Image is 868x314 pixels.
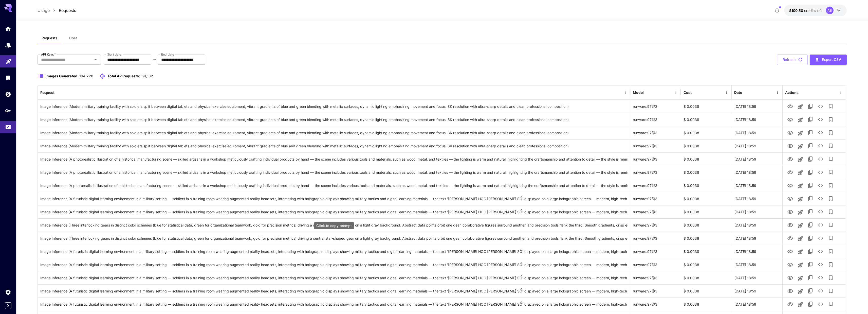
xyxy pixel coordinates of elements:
[785,167,795,177] button: View Image
[681,113,732,126] div: $ 0.0038
[40,90,54,95] div: Request
[805,207,816,217] button: Copy TaskUUID
[681,205,732,218] div: $ 0.0038
[805,167,816,177] button: Copy TaskUUID
[38,7,50,13] a: Usage
[784,5,847,16] button: $100.50235AB
[805,114,816,125] button: Copy TaskUUID
[630,166,681,179] div: runware:97@3
[5,75,11,81] div: Library
[732,284,782,298] div: 29 Aug, 2025 18:59
[681,152,732,166] div: $ 0.0038
[5,108,11,114] div: API Keys
[5,289,11,295] div: Settings
[805,299,816,309] button: Copy TaskUUID
[826,154,836,164] button: Add to library
[805,194,816,204] button: Copy TaskUUID
[826,233,836,243] button: Add to library
[732,139,782,152] div: 29 Aug, 2025 18:59
[805,273,816,283] button: Copy TaskUUID
[795,247,805,257] button: Launch in playground
[795,260,805,270] button: Launch in playground
[681,232,732,245] div: $ 0.0038
[785,141,795,151] button: View Image
[785,101,795,111] button: View Image
[795,181,805,191] button: Launch in playground
[795,141,805,151] button: Launch in playground
[630,284,681,298] div: runware:97@3
[816,141,826,151] button: See details
[732,166,782,179] div: 29 Aug, 2025 18:59
[785,259,795,270] button: View Image
[40,258,627,271] div: Click to copy prompt
[69,36,77,40] span: Cost
[816,114,826,125] button: See details
[816,194,826,204] button: See details
[826,246,836,256] button: Add to library
[692,89,699,96] button: Sort
[55,89,62,96] button: Sort
[805,141,816,151] button: Copy TaskUUID
[40,285,627,298] div: Click to copy prompt
[826,167,836,177] button: Add to library
[5,302,11,309] button: Expand sidebar
[59,7,76,13] a: Requests
[681,166,732,179] div: $ 0.0038
[630,232,681,245] div: runware:97@3
[743,89,750,96] button: Sort
[816,101,826,111] button: See details
[681,139,732,152] div: $ 0.0038
[5,25,11,32] div: Home
[40,232,627,245] div: Click to copy prompt
[816,273,826,283] button: See details
[630,298,681,311] div: runware:97@3
[795,168,805,178] button: Launch in playground
[732,271,782,284] div: 29 Aug, 2025 18:59
[732,298,782,311] div: 29 Aug, 2025 18:59
[795,128,805,138] button: Launch in playground
[161,52,174,57] label: End date
[816,286,826,296] button: See details
[826,128,836,138] button: Add to library
[732,179,782,192] div: 29 Aug, 2025 18:59
[785,286,795,296] button: View Image
[785,193,795,204] button: View Image
[805,259,816,270] button: Copy TaskUUID
[681,126,732,139] div: $ 0.0038
[5,91,11,97] div: Wallet
[732,258,782,271] div: 29 Aug, 2025 18:59
[630,126,681,139] div: runware:97@3
[681,245,732,258] div: $ 0.0038
[40,192,627,205] div: Click to copy prompt
[777,55,808,65] button: Refresh
[816,207,826,217] button: See details
[843,290,868,314] div: Chat Widget
[816,154,826,164] button: See details
[795,234,805,244] button: Launch in playground
[795,154,805,165] button: Launch in playground
[630,152,681,166] div: runware:97@3
[46,74,79,78] span: Images Generated:
[40,219,627,232] div: Click to copy prompt
[644,89,651,96] button: Sort
[672,89,679,96] button: Menu
[785,127,795,138] button: View Image
[40,271,627,284] div: Click to copy prompt
[785,220,795,230] button: View Image
[5,122,11,129] div: Usage
[314,222,354,229] div: Click to copy prompt
[826,7,834,14] div: AB
[785,90,799,95] div: Actions
[785,299,795,309] button: View Image
[681,218,732,232] div: $ 0.0038
[805,180,816,190] button: Copy TaskUUID
[785,206,795,217] button: View Image
[40,245,627,258] div: Click to copy prompt
[774,89,781,96] button: Menu
[826,286,836,296] button: Add to library
[141,74,153,78] span: 191,182
[732,113,782,126] div: 29 Aug, 2025 18:59
[723,89,730,96] button: Menu
[826,273,836,283] button: Add to library
[42,36,58,40] span: Requests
